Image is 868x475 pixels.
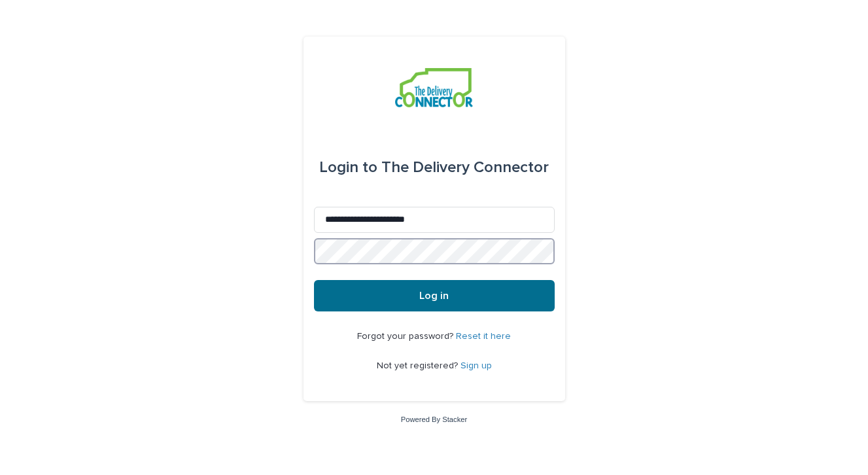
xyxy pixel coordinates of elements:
img: aCWQmA6OSGG0Kwt8cj3c [395,68,473,107]
button: Log in [314,280,555,311]
span: Not yet registered? [377,361,460,370]
span: Login to [319,160,377,175]
span: Log in [419,290,449,301]
div: The Delivery Connector [319,149,549,186]
a: Sign up [460,361,492,370]
a: Reset it here [456,332,511,341]
a: Powered By Stacker [401,415,467,423]
span: Forgot your password? [357,332,456,341]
